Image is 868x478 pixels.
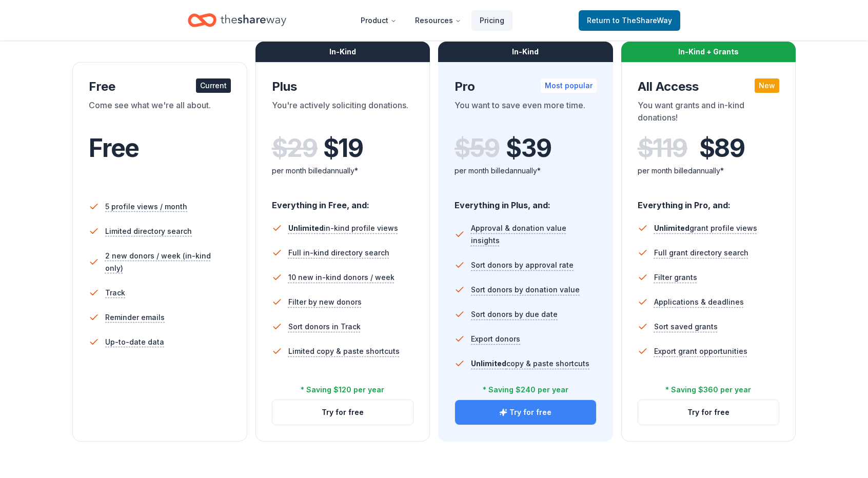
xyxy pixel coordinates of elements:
[638,400,779,425] button: Try for free
[272,190,414,212] div: Everything in Free, and:
[665,384,751,396] div: * Saving $360 per year
[471,333,520,345] span: Export donors
[105,225,192,237] span: Limited directory search
[288,296,362,308] span: Filter by new donors
[613,16,672,25] span: to TheShareWay
[638,190,780,212] div: Everything in Pro, and:
[288,247,389,259] span: Full in-kind directory search
[654,321,718,333] span: Sort saved grants
[255,42,430,62] div: In-Kind
[105,250,231,274] span: 2 new donors / week (in-kind only)
[471,284,580,296] span: Sort donors by donation value
[105,287,125,299] span: Track
[587,14,672,27] span: Return
[654,296,744,308] span: Applications & deadlines
[654,224,757,232] span: grant profile views
[288,224,398,232] span: in-kind profile views
[352,10,405,31] button: Product
[301,384,384,396] div: * Saving $120 per year
[288,271,394,284] span: 10 new in-kind donors / week
[638,78,780,95] div: All Access
[196,78,231,93] div: Current
[541,78,597,93] div: Most popular
[407,10,469,31] button: Resources
[288,345,400,357] span: Limited copy & paste shortcuts
[188,8,286,32] a: Home
[654,271,697,284] span: Filter grants
[89,133,139,163] span: Free
[471,308,558,321] span: Sort donors by due date
[483,384,568,396] div: * Saving $240 per year
[579,10,680,31] a: Returnto TheShareWay
[699,134,745,163] span: $ 89
[654,224,689,232] span: Unlimited
[105,311,165,324] span: Reminder emails
[288,321,361,333] span: Sort donors in Track
[272,78,414,95] div: Plus
[506,134,551,163] span: $ 39
[272,400,413,425] button: Try for free
[105,336,164,348] span: Up-to-date data
[471,359,589,368] span: copy & paste shortcuts
[471,359,506,368] span: Unlimited
[105,201,187,213] span: 5 profile views / month
[621,42,796,62] div: In-Kind + Grants
[455,99,597,128] div: You want to save even more time.
[755,78,779,93] div: New
[471,10,512,31] a: Pricing
[288,224,324,232] span: Unlimited
[654,247,748,259] span: Full grant directory search
[323,134,363,163] span: $ 19
[352,8,512,32] nav: Main
[471,222,597,247] span: Approval & donation value insights
[471,259,574,271] span: Sort donors by approval rate
[638,99,780,128] div: You want grants and in-kind donations!
[455,78,597,95] div: Pro
[455,165,597,177] div: per month billed annually*
[455,400,596,425] button: Try for free
[455,190,597,212] div: Everything in Plus, and:
[272,99,414,128] div: You're actively soliciting donations.
[638,165,780,177] div: per month billed annually*
[272,165,414,177] div: per month billed annually*
[438,42,613,62] div: In-Kind
[654,345,747,357] span: Export grant opportunities
[89,99,231,128] div: Come see what we're all about.
[89,78,231,95] div: Free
